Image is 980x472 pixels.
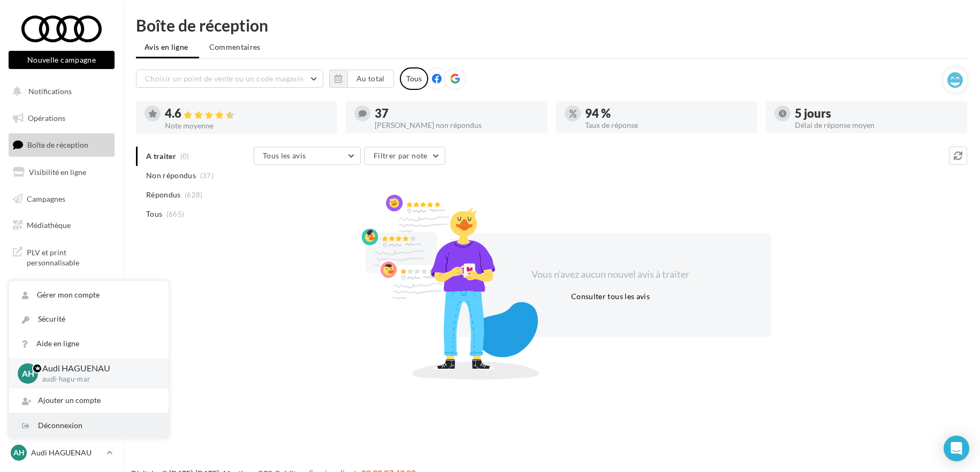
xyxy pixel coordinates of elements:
[209,42,261,52] span: Commentaires
[136,70,323,88] button: Choisir un point de vente ou un code magasin
[9,332,169,356] a: Aide en ligne
[42,375,151,384] p: audi-hagu-mar
[364,147,445,165] button: Filtrer par note
[29,168,86,177] span: Visibilité en ligne
[400,67,428,90] div: Tous
[6,107,117,130] a: Opérations
[519,268,703,281] div: Vous n'avez aucun nouvel avis à traiter
[9,443,115,463] a: AH Audi HAGUENAU
[27,194,65,203] span: Campagnes
[146,189,181,200] span: Répondus
[329,70,394,88] button: Au total
[27,220,71,230] span: Médiathèque
[9,389,169,413] div: Ajouter un compte
[567,290,654,303] button: Consulter tous les avis
[6,161,117,184] a: Visibilité en ligne
[944,436,969,461] div: Open Intercom Messenger
[9,307,169,331] a: Sécurité
[165,122,329,130] div: Note moyenne
[6,80,112,103] button: Notifications
[165,108,329,120] div: 4.6
[22,367,34,379] span: AH
[136,17,967,33] div: Boîte de réception
[375,108,538,119] div: 37
[185,191,203,199] span: (628)
[146,209,162,219] span: Tous
[585,108,749,119] div: 94 %
[31,447,102,458] p: Audi HAGUENAU
[28,87,72,96] span: Notifications
[375,121,538,129] div: [PERSON_NAME] non répondus
[9,51,115,69] button: Nouvelle campagne
[27,245,110,268] span: PLV et print personnalisable
[42,362,151,375] p: Audi HAGUENAU
[6,214,117,237] a: Médiathèque
[254,147,361,165] button: Tous les avis
[795,108,959,119] div: 5 jours
[145,74,303,83] span: Choisir un point de vente ou un code magasin
[6,188,117,210] a: Campagnes
[13,447,25,458] span: AH
[9,283,169,307] a: Gérer mon compte
[795,121,959,129] div: Délai de réponse moyen
[585,121,749,129] div: Taux de réponse
[6,133,117,156] a: Boîte de réception
[9,414,169,438] div: Déconnexion
[28,113,65,123] span: Opérations
[166,210,185,218] span: (665)
[200,171,214,180] span: (37)
[6,241,117,272] a: PLV et print personnalisable
[263,151,306,160] span: Tous les avis
[347,70,394,88] button: Au total
[146,170,196,181] span: Non répondus
[27,140,88,149] span: Boîte de réception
